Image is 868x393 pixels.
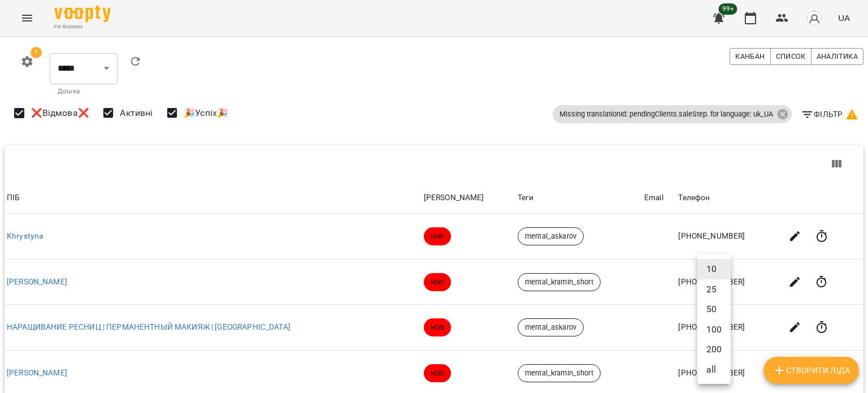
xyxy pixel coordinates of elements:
li: 25 [697,279,731,300]
li: 50 [697,299,731,319]
li: 10 [697,259,731,279]
li: all [697,360,731,380]
li: 200 [697,339,731,360]
li: 100 [697,319,731,340]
